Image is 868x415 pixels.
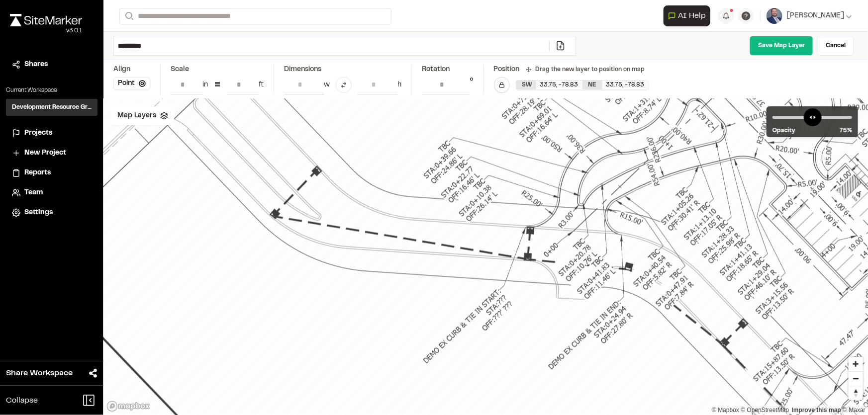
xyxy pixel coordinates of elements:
a: New Project [12,148,92,159]
span: New Project [24,148,66,159]
button: [PERSON_NAME] [767,8,852,24]
button: Point [113,77,150,90]
a: Maxar [843,407,866,414]
a: Settings [12,207,92,218]
p: Current Workspace [6,86,97,95]
a: Projects [12,128,92,139]
div: 33.75 , -78.83 [602,81,649,89]
span: Team [24,187,43,198]
span: Settings [24,207,53,218]
h3: Development Resource Group [12,103,92,112]
a: Map feedback [792,407,841,414]
button: Zoom in [849,357,863,371]
span: AI Help [678,10,706,22]
div: ° [470,75,474,94]
div: = [214,77,221,93]
button: Open AI Assistant [664,5,710,26]
span: Shares [24,59,48,70]
a: Shares [12,59,92,70]
div: in [202,80,208,90]
div: Dimensions [284,64,401,75]
a: Mapbox logo [106,401,150,412]
div: SW [516,81,536,89]
a: Reports [12,167,92,178]
button: Search [119,8,137,24]
div: Drag the new layer to position on map [526,65,645,74]
a: Mapbox [712,407,739,414]
a: Save Map Layer [750,36,813,56]
span: Opacity [772,126,795,135]
div: h [397,80,401,90]
span: Share Workspace [6,367,73,379]
div: Oh geez...please don't... [10,26,82,35]
a: Add/Change File [549,41,572,51]
a: OpenStreetMap [741,407,789,414]
div: Open AI Assistant [664,5,714,26]
span: Collapse [6,395,38,407]
div: ft [259,80,264,90]
img: User [767,8,782,24]
div: Position [494,64,520,75]
div: Rotation [422,64,474,75]
div: SW 33.74932728114187, -78.83219991542386 | NE 33.75195582227599, -78.8274579006314 [516,81,649,90]
img: rebrand.png [10,14,82,26]
button: Lock Map Layer Position [494,77,510,93]
span: Reports [24,167,51,178]
a: Team [12,187,92,198]
a: Cancel [817,36,854,56]
button: Zoom out [849,371,863,386]
div: Align [113,64,150,75]
span: Zoom out [849,372,863,386]
div: NE [582,81,602,89]
span: Projects [24,128,52,139]
button: Reset bearing to north [849,386,863,400]
div: Scale [171,64,189,75]
span: Map Layers [117,110,156,121]
div: w [324,80,330,90]
div: 33.75 , -78.83 [536,81,582,89]
span: [PERSON_NAME] [786,10,844,21]
span: 75 % [840,126,852,135]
